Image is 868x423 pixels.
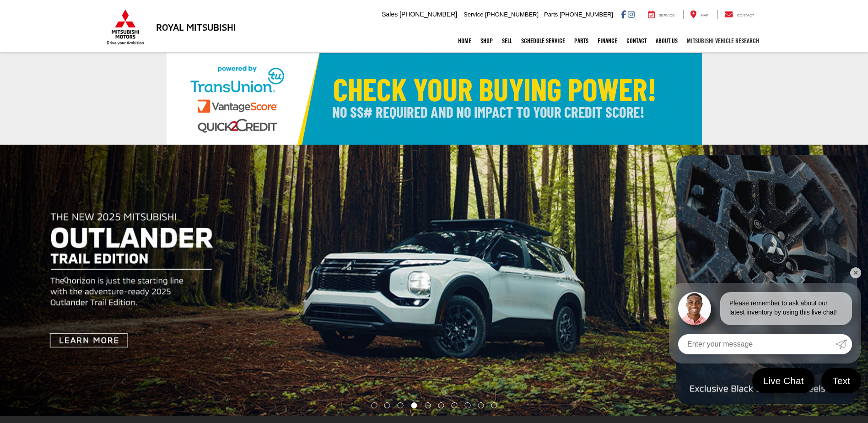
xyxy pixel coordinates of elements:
div: Please remember to ask about our latest inventory by using this live chat! [720,292,852,325]
img: Mitsubishi [105,9,146,45]
a: Contact [622,29,651,52]
span: Service [659,13,675,17]
a: Sell [497,29,517,52]
span: Sales [382,11,398,18]
a: Live Chat [752,368,815,393]
a: Instagram: Click to visit our Instagram page [628,11,635,18]
a: Text [821,368,861,393]
li: Go to slide number 4. [411,402,417,408]
span: Contact [737,13,754,17]
a: About Us [651,29,682,52]
li: Go to slide number 2. [384,402,390,408]
li: Go to slide number 10. [491,402,497,408]
span: [PHONE_NUMBER] [485,11,539,18]
a: Home [453,29,476,52]
a: Facebook: Click to visit our Facebook page [621,11,626,18]
li: Go to slide number 3. [398,402,404,408]
a: Schedule Service: Opens in a new tab [517,29,570,52]
li: Go to slide number 6. [438,402,444,408]
span: Live Chat [759,374,809,387]
span: Service [464,11,483,18]
span: [PHONE_NUMBER] [560,11,613,18]
a: Shop [476,29,497,52]
span: [PHONE_NUMBER] [399,11,457,18]
li: Go to slide number 9. [478,402,484,408]
button: Click to view next picture. [738,163,868,398]
a: Service [641,10,682,19]
img: Agent profile photo [678,292,711,325]
li: Go to slide number 1. [371,402,377,408]
a: Parts: Opens in a new tab [570,29,593,52]
span: Map [701,13,708,17]
a: Finance [593,29,622,52]
a: Map [683,10,715,19]
img: Check Your Buying Power [167,53,702,145]
li: Go to slide number 5. [425,402,431,408]
a: Submit [836,334,852,354]
li: Go to slide number 7. [451,402,457,408]
h3: Royal Mitsubishi [156,22,236,32]
span: Text [828,374,855,387]
span: Parts [544,11,558,18]
li: Go to slide number 8. [464,402,470,408]
input: Enter your message [678,334,836,354]
a: Contact [717,10,761,19]
a: Mitsubishi Vehicle Research [682,29,764,52]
